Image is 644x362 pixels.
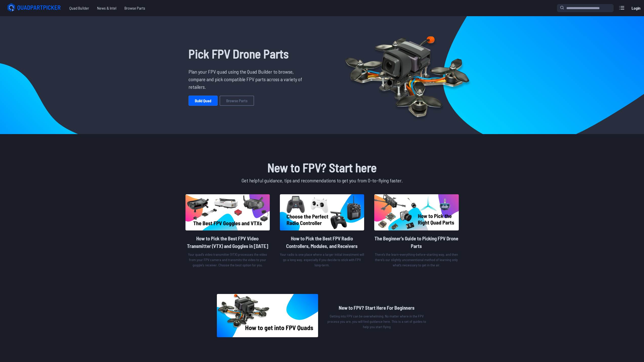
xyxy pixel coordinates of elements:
[217,294,427,337] a: image of postNew to FPV? Start Here For BeginnersGetting into FPV can be overwhelming. No matter ...
[189,68,306,91] p: Plan your FPV quad using the Quad Builder to browse, compare and pick compatible FPV parts across...
[185,194,270,230] img: image of post
[217,294,318,337] img: image of post
[185,235,270,250] h2: How to Pick the Best FPV Video Transmitter (VTX) and Goggles in [DATE]
[184,158,460,177] h1: New to FPV? Start here
[280,252,364,268] p: Your radio is one place where a larger initial investment will go a long way, especially if you d...
[630,3,642,13] a: Login
[374,252,459,268] p: There’s the learn-everything-before-starting way, and then there’s our slightly unconventional me...
[185,194,270,270] a: image of postHow to Pick the Best FPV Video Transmitter (VTX) and Goggles in [DATE]Your quad’s vi...
[189,45,306,63] h1: Pick FPV Drone Parts
[93,3,120,13] a: News & Intel
[374,194,459,230] img: image of post
[280,194,364,270] a: image of postHow to Pick the Best FPV Radio Controllers, Modules, and ReceiversYour radio is one ...
[334,25,480,126] img: Quadcopter
[185,252,270,268] p: Your quad’s video transmitter (VTX) processes the video from your FPV camera and transmits the vi...
[374,194,459,270] a: image of postThe Beginner's Guide to Picking FPV Drone PartsThere’s the learn-everything-before-s...
[120,3,149,13] a: Browse Parts
[65,3,93,13] a: Quad Builder
[326,304,427,311] h2: New to FPV? Start Here For Beginners
[220,96,254,106] a: Browse Parts
[189,96,218,106] a: Build Quad
[326,313,427,329] p: Getting into FPV can be overwhelming. No matter where in the FPV process you are, you will find g...
[184,177,460,184] p: Get helpful guidance, tips and recommendations to get you from 0-to-flying faster.
[280,235,364,250] h2: How to Pick the Best FPV Radio Controllers, Modules, and Receivers
[280,194,364,230] img: image of post
[374,235,459,250] h2: The Beginner's Guide to Picking FPV Drone Parts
